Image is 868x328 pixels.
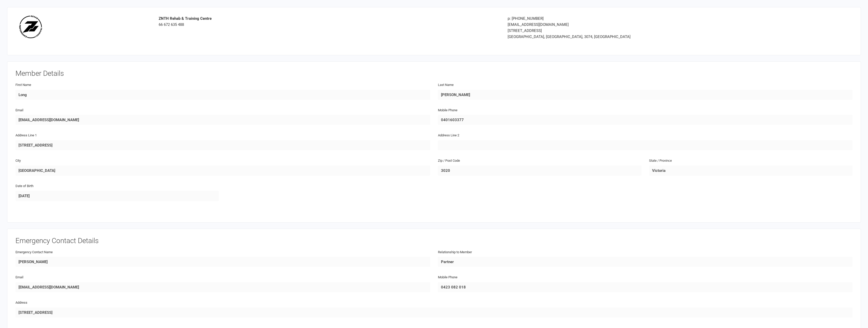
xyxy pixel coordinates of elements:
[649,158,672,163] label: State / Province
[438,250,472,255] label: Relationship to Member
[15,237,853,245] h3: Emergency Contact Details
[438,158,460,163] label: Zip / Post Code
[159,16,212,21] strong: ZNTH Rehab & Training Centre
[15,133,37,138] label: Address Line 1
[508,15,779,22] div: p: [PHONE_NUMBER]
[15,82,31,88] label: First Name
[15,300,27,305] label: Address
[15,275,23,280] label: Email
[15,250,53,255] label: Emergency Contact Name
[508,34,779,40] div: [GEOGRAPHIC_DATA], [GEOGRAPHIC_DATA], 3074, [GEOGRAPHIC_DATA]
[15,184,33,189] label: Date of Birth
[15,108,23,113] label: Email
[15,158,21,163] label: City
[19,15,42,38] img: 403facf1-7797-4bfa-a710-b0aa37d77b11.png
[438,133,459,138] label: Address Line 2
[438,82,454,88] label: Last Name
[438,108,457,113] label: Mobile Phone
[438,275,457,280] label: Mobile Phone
[15,70,853,78] h3: Member Details
[508,22,779,28] div: [EMAIL_ADDRESS][DOMAIN_NAME]
[159,15,500,28] div: 66 672 635 488
[508,28,779,34] div: [STREET_ADDRESS]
